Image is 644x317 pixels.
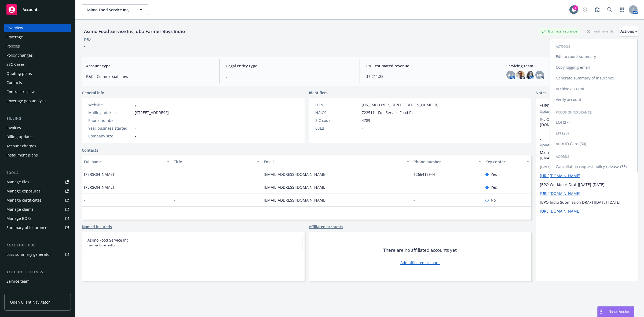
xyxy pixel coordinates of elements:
a: [URL][DOMAIN_NAME] [540,191,580,196]
span: [PERSON_NAME] [84,172,114,177]
div: Website [88,102,133,108]
span: Proof of Insurance [556,110,592,115]
div: Billing updates [6,133,34,141]
div: 1 [573,5,578,10]
a: Affiliated accounts [309,224,343,229]
div: Manage claims [6,205,34,214]
div: Quoting plans [6,69,32,78]
span: There are no affiliated accounts yet [383,247,457,253]
div: Asimo Food Service Inc, dba Farmer Boys Indio [82,28,187,35]
div: Coverage gap analysis [6,97,46,105]
a: Coverage gap analysis [4,97,71,105]
span: Asimo Food Service Inc, dba Farmer Boys Indio [86,7,133,13]
button: Nova Assist [597,306,634,317]
a: EPI (28) [549,128,637,139]
a: Manage claims [4,205,71,214]
span: Farmer Boys Indio [87,243,299,248]
a: Auto ID Card (50) [549,139,637,149]
a: - [135,102,136,107]
div: Contacts [6,78,22,87]
a: [URL][DOMAIN_NAME] [540,173,580,178]
div: SSC Cases [6,60,25,69]
span: $6,211.85 [366,74,493,79]
a: Quoting plans [4,69,71,78]
a: Accounts [4,2,71,17]
span: [PERSON_NAME] - [EMAIL_ADDRESS][DOMAIN_NAME] [540,116,605,127]
div: Actions [620,26,638,37]
a: EOI (27) [549,117,637,128]
a: Named insureds [82,224,112,229]
span: Accounts [23,8,39,12]
a: Contacts [82,147,98,153]
div: Billing [4,116,71,121]
button: Asimo Food Service Inc, dba Farmer Boys Indio [82,4,149,15]
a: Switch app [617,4,627,15]
span: Legal entity type [226,63,353,69]
span: - [135,125,136,131]
div: Coverage [6,33,23,41]
span: Nova Assist [609,309,630,314]
div: Full name [84,159,164,165]
div: Service team [6,277,30,286]
a: - [414,185,419,190]
a: Policies [4,42,71,50]
span: [PERSON_NAME] [84,184,114,190]
span: Yes [491,184,497,190]
a: [EMAIL_ADDRESS][DOMAIN_NAME] [264,172,331,177]
a: Billing updates [4,133,71,141]
span: - [174,197,175,203]
span: P&C - Commercial lines [86,74,213,79]
div: Policy changes [6,51,33,60]
a: Invoices [4,123,71,132]
span: Identifiers [309,90,328,96]
a: [EMAIL_ADDRESS][DOMAIN_NAME] [264,185,331,190]
div: Company size [88,133,133,139]
a: Contacts [4,78,71,87]
a: Add affiliated account [400,260,440,265]
a: [EMAIL_ADDRESS][DOMAIN_NAME] [264,198,331,203]
span: P&C estimated revenue [366,63,493,69]
button: Full name [82,155,172,168]
div: Sales relationships [6,286,41,295]
p: Main Contact is [PERSON_NAME] at [EMAIL_ADDRESS][DOMAIN_NAME] [540,150,633,161]
span: Manage exposures [4,187,71,195]
div: DBA: - [84,37,94,42]
a: Start snowing [580,4,590,15]
span: [STREET_ADDRESS] [135,110,169,115]
div: Account settings [4,269,71,275]
span: - [540,136,619,142]
span: Yes [491,172,497,177]
a: Service team [4,277,71,286]
div: Summary of insurance [6,223,47,232]
a: Search [604,4,615,15]
span: *UPDATED EMAIL* [540,103,619,108]
div: Key contact [485,159,523,165]
a: SSC Cases [4,60,71,69]
div: Analytics hub [4,243,71,248]
a: Coverage [4,33,71,41]
span: No [491,197,496,203]
div: Phone number [414,159,475,165]
div: Business Insurance [539,28,580,35]
div: -Updatedby [PERSON_NAME] on [DATE] 11:30 AMMain Contact is [PERSON_NAME] at [EMAIL_ADDRESS][DOMAI... [536,132,638,218]
span: Acords [556,154,569,159]
span: - [135,118,136,123]
p: [BPO Workbook DRAFT] [540,164,633,170]
a: [URL][DOMAIN_NAME] [540,209,580,214]
a: Policy changes [4,51,71,60]
p: [BPO Indio Submission DRAFT][DATE]-[DATE] [540,199,633,205]
span: - [135,133,136,139]
div: Overview [6,24,23,32]
button: Actions [620,26,638,37]
a: Manage certificates [4,196,71,205]
div: Drag to move [598,307,604,317]
a: Verify account [549,94,637,105]
a: Account charges [4,142,71,150]
div: Installment plans [6,151,38,159]
span: Actions [556,44,570,49]
button: Key contact [483,155,531,168]
span: General info [82,90,104,96]
button: Email [262,155,411,168]
span: Updated by [PERSON_NAME] on [DATE] 11:00 AM [540,109,633,114]
span: - [362,125,363,131]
